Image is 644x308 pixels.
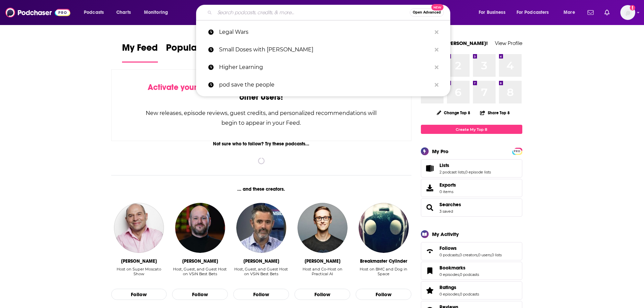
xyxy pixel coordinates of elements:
button: open menu [559,7,583,18]
span: Charts [116,8,131,17]
button: Follow [172,289,228,300]
span: Activate your Feed [148,82,217,92]
a: Searches [439,202,461,208]
span: Bookmarks [439,265,466,271]
div: Breakmaster Cylinder [360,258,407,264]
a: Bookmarks [439,265,479,271]
a: 2 podcast lists [439,170,464,174]
span: Exports [439,182,456,188]
span: For Business [479,8,505,17]
a: 0 podcasts [460,272,479,277]
div: Dave Ross [243,258,279,264]
span: New [431,4,444,10]
span: Ratings [439,284,456,290]
a: Popular Feed [166,42,223,63]
button: open menu [512,7,559,18]
a: pod save the people [196,76,450,94]
a: Higher Learning [196,58,450,76]
div: Host and Co-Host on Practical AI [294,267,350,281]
button: Open AdvancedNew [410,8,444,17]
span: Monitoring [144,8,168,17]
span: , [491,253,492,257]
a: Lists [439,162,491,168]
span: Bookmarks [421,262,522,280]
p: Higher Learning [219,58,431,76]
span: Open Advanced [413,11,441,14]
p: pod save the people [219,76,431,94]
a: Welcome [PERSON_NAME]! [421,40,488,46]
a: 0 users [478,253,491,257]
button: open menu [79,7,113,18]
a: Follows [423,246,437,256]
a: Exports [421,179,522,197]
div: Host, Guest, and Guest Host on VSiN Best Bets [233,267,289,281]
span: Follows [421,242,522,260]
p: Small Doses with Amanda Seales [219,41,431,58]
div: Host, Guest, and Guest Host on VSiN Best Bets [172,267,228,281]
a: 0 podcasts [460,292,479,297]
a: 0 episode lists [465,170,491,174]
p: Legal Wars [219,23,431,41]
span: Logged in as gbrussel [620,5,635,20]
img: Vincent Moscato [114,203,164,253]
span: Lists [421,159,522,177]
a: Small Doses with [PERSON_NAME] [196,41,450,58]
div: Host on BMC and Dog in Space [356,267,411,281]
img: Wes Reynolds [175,203,225,253]
button: Follow [294,289,350,300]
div: Wes Reynolds [182,258,218,264]
button: Change Top 8 [433,109,475,117]
a: Legal Wars [196,23,450,41]
div: Daniel Whitenack [305,258,340,264]
span: Searches [421,198,522,217]
button: Follow [111,289,167,300]
span: Exports [423,183,437,193]
img: Podchaser - Follow, Share and Rate Podcasts [5,6,70,19]
a: 0 episodes [439,272,459,277]
span: Lists [439,162,449,168]
a: Searches [423,203,437,212]
div: My Activity [432,231,459,237]
a: Daniel Whitenack [297,203,348,253]
a: Follows [439,245,502,251]
div: ... and these creators. [111,186,412,192]
a: Breakmaster Cylinder [359,203,409,253]
div: Host on Super Moscato Show [111,267,167,281]
button: open menu [474,7,514,18]
div: New releases, episode reviews, guest credits, and personalized recommendations will begin to appe... [145,108,378,128]
a: View Profile [495,40,522,46]
div: Not sure who to follow? Try these podcasts... [111,141,412,147]
span: , [459,292,460,297]
a: Bookmarks [423,266,437,276]
div: Host, Guest, and Guest Host on VSiN Best Bets [172,267,228,276]
a: Ratings [423,286,437,295]
button: Follow [233,289,289,300]
a: Show notifications dropdown [585,7,596,18]
span: More [564,8,575,17]
span: 0 items [439,189,456,194]
span: For Podcasters [517,8,549,17]
img: Dave Ross [236,203,286,253]
a: 0 podcasts [439,253,459,257]
a: PRO [513,148,521,153]
a: Show notifications dropdown [602,7,612,18]
a: 0 episodes [439,292,459,297]
span: Ratings [421,281,522,300]
span: My Feed [122,42,158,57]
span: Popular Feed [166,42,223,57]
div: Host on BMC and Dog in Space [356,267,411,276]
div: Host, Guest, and Guest Host on VSiN Best Bets [233,267,289,276]
img: User Profile [620,5,635,20]
a: 0 lists [492,253,502,257]
a: Ratings [439,284,479,290]
a: Lists [423,164,437,173]
div: My Pro [432,148,449,155]
a: Create My Top 8 [421,125,522,134]
div: Host on Super Moscato Show [111,267,167,276]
